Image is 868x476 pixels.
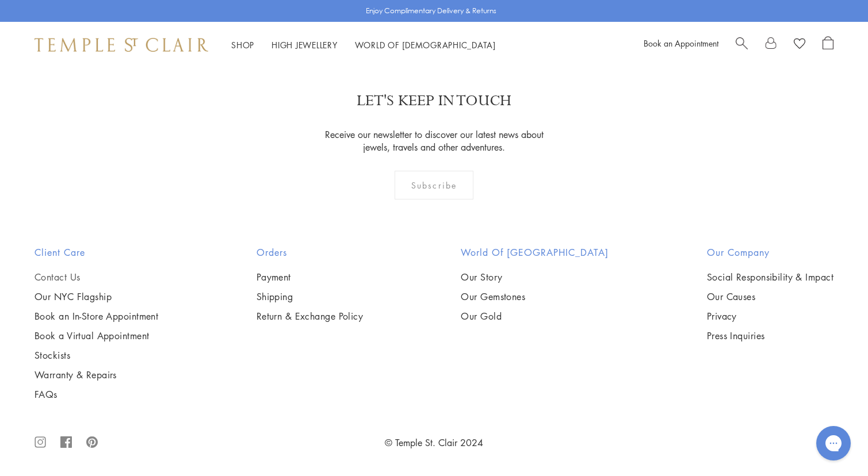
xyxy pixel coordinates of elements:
[35,38,208,52] img: Temple St. Clair
[231,39,254,51] a: ShopShop
[461,310,609,323] a: Our Gold
[357,91,511,111] p: LET'S KEEP IN TOUCH
[461,245,609,259] h2: World of [GEOGRAPHIC_DATA]
[823,36,833,53] a: Open Shopping Bag
[35,388,158,401] a: FAQs
[385,436,483,449] a: © Temple St. Clair 2024
[644,37,718,49] a: Book an Appointment
[707,290,833,303] a: Our Causes
[35,271,158,283] a: Contact Us
[395,171,473,199] div: Subscribe
[272,39,338,51] a: High JewelleryHigh Jewellery
[35,329,158,342] a: Book a Virtual Appointment
[35,368,158,381] a: Warranty & Repairs
[461,271,609,283] a: Our Story
[318,128,550,153] p: Receive our newsletter to discover our latest news about jewels, travels and other adventures.
[35,290,158,303] a: Our NYC Flagship
[461,290,609,303] a: Our Gemstones
[35,245,158,259] h2: Client Care
[707,271,833,283] a: Social Responsibility & Impact
[35,349,158,362] a: Stockists
[257,271,364,283] a: Payment
[707,245,833,259] h2: Our Company
[35,310,158,323] a: Book an In-Store Appointment
[257,245,364,259] h2: Orders
[257,310,364,323] a: Return & Exchange Policy
[810,422,856,465] iframe: Gorgias live chat messenger
[736,36,748,53] a: Search
[707,310,833,323] a: Privacy
[231,38,496,52] nav: Main navigation
[257,290,364,303] a: Shipping
[355,39,496,51] a: World of [DEMOGRAPHIC_DATA]World of [DEMOGRAPHIC_DATA]
[794,36,805,53] a: View Wishlist
[366,5,496,17] p: Enjoy Complimentary Delivery & Returns
[707,329,833,342] a: Press Inquiries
